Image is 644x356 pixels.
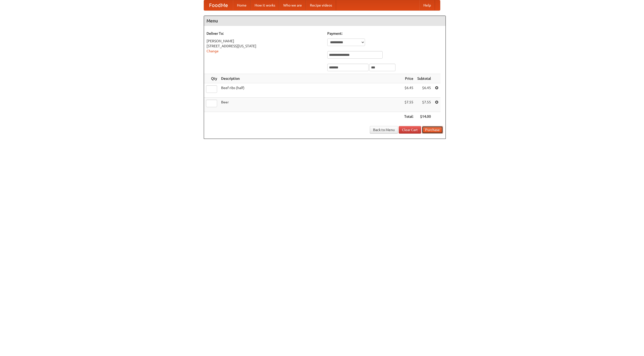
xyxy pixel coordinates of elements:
[207,44,322,49] div: [STREET_ADDRESS][US_STATE]
[419,0,435,10] a: Help
[279,0,306,10] a: Who we are
[219,83,402,98] td: Beef ribs (half)
[415,74,433,83] th: Subtotal
[327,31,443,36] h5: Payment:
[219,98,402,112] td: Beer
[399,126,421,134] a: Clear Cart
[251,0,279,10] a: How it works
[402,112,415,121] th: Total:
[207,38,322,44] div: [PERSON_NAME]
[207,49,219,53] a: Change
[402,74,415,83] th: Price
[204,0,233,10] a: FoodMe
[207,31,322,36] h5: Deliver To:
[306,0,336,10] a: Recipe videos
[415,98,433,112] td: $7.55
[219,74,402,83] th: Description
[422,126,443,134] button: Purchase
[415,83,433,98] td: $6.45
[233,0,251,10] a: Home
[402,83,415,98] td: $6.45
[402,98,415,112] td: $7.55
[370,126,398,134] a: Back to Menu
[415,112,433,121] th: $14.00
[204,16,446,26] h4: Menu
[204,74,219,83] th: Qty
